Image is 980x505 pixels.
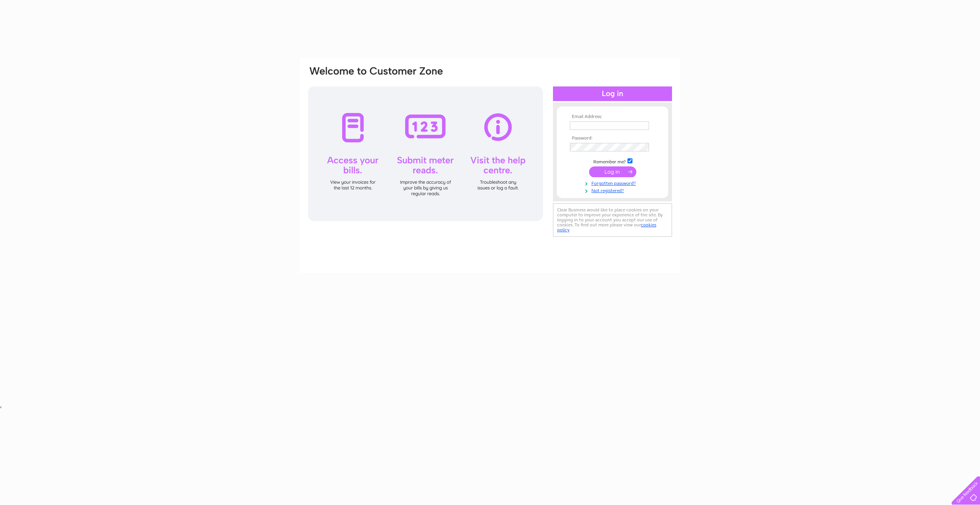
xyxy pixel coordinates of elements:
[557,222,656,233] a: cookies policy
[568,157,657,165] td: Remember me?
[589,166,636,177] input: Submit
[568,114,657,120] th: Email Address:
[570,186,657,194] a: Not registered?
[553,203,672,237] div: Clear Business would like to place cookies on your computer to improve your experience of the sit...
[570,179,657,186] a: Forgotten password?
[568,136,657,141] th: Password:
